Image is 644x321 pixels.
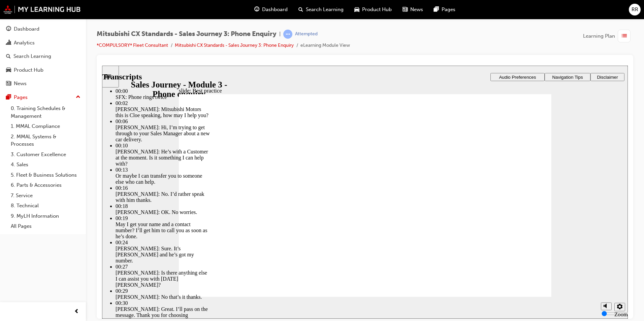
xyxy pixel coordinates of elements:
div: Product Hub [14,66,43,74]
div: [PERSON_NAME]: No that’s it thanks. [13,228,108,235]
a: guage-iconDashboard [249,3,293,16]
button: Learning Plan [583,30,633,42]
span: list-icon [622,32,627,40]
a: 2. MMAL Systems & Processes [8,132,83,149]
a: news-iconNews [397,3,428,16]
div: Search Learning [13,52,51,60]
a: News [3,77,83,90]
div: News [14,80,27,87]
a: Dashboard [3,23,83,35]
span: Mitsubishi CX Standards - Sales Journey 3: Phone Enquiry [97,30,277,38]
div: Pages [14,94,28,101]
span: Search Learning [306,6,344,13]
a: Mitsubishi CX Standards - Sales Journey 3: Phone Enquiry [175,42,294,48]
span: news-icon [402,5,408,14]
span: Product Hub [362,6,392,13]
span: guage-icon [254,5,259,14]
span: car-icon [354,5,359,14]
button: Pages [3,91,83,104]
div: 00:30 [13,235,108,241]
span: pages-icon [434,5,439,14]
span: Dashboard [262,6,288,13]
span: guage-icon [6,26,11,32]
span: news-icon [6,81,11,87]
span: News [410,6,423,13]
a: 4. Sales [8,159,83,170]
span: Pages [442,6,455,13]
a: 9. MyLH Information [8,211,83,221]
a: Analytics [3,37,83,49]
a: Product Hub [3,64,83,76]
a: pages-iconPages [428,3,461,16]
span: Learning Plan [583,32,615,40]
a: 3. Customer Excellence [8,149,83,160]
a: search-iconSearch Learning [293,3,349,16]
a: car-iconProduct Hub [349,3,397,16]
span: search-icon [6,53,11,60]
span: search-icon [298,5,303,14]
span: RR [632,6,638,13]
a: 5. Fleet & Business Solutions [8,170,83,180]
a: Search Learning [3,50,83,63]
a: *COMPULSORY* Fleet Consultant [97,42,168,48]
div: Attempted [295,31,318,37]
a: 7. Service [8,190,83,201]
div: Analytics [14,39,35,47]
div: [PERSON_NAME]: Great. I’ll pass on the message. Thank you for choosing Mitsubishi Motors. [13,241,108,259]
div: Dashboard [14,25,39,33]
span: car-icon [6,67,11,73]
img: mmal [3,5,81,14]
a: 1. MMAL Compliance [8,121,83,132]
span: pages-icon [6,95,11,101]
button: RR [629,4,641,15]
a: All Pages [8,221,83,231]
a: 8. Technical [8,201,83,211]
li: eLearning Module View [300,42,350,49]
button: DashboardAnalyticsSearch LearningProduct HubNews [3,22,83,91]
span: | [279,30,281,38]
span: up-icon [76,93,80,102]
span: chart-icon [6,40,11,46]
a: 6. Parts & Accessories [8,180,83,190]
span: learningRecordVerb_ATTEMPT-icon [283,30,292,39]
a: 0. Training Schedules & Management [8,103,83,121]
span: prev-icon [74,308,79,316]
